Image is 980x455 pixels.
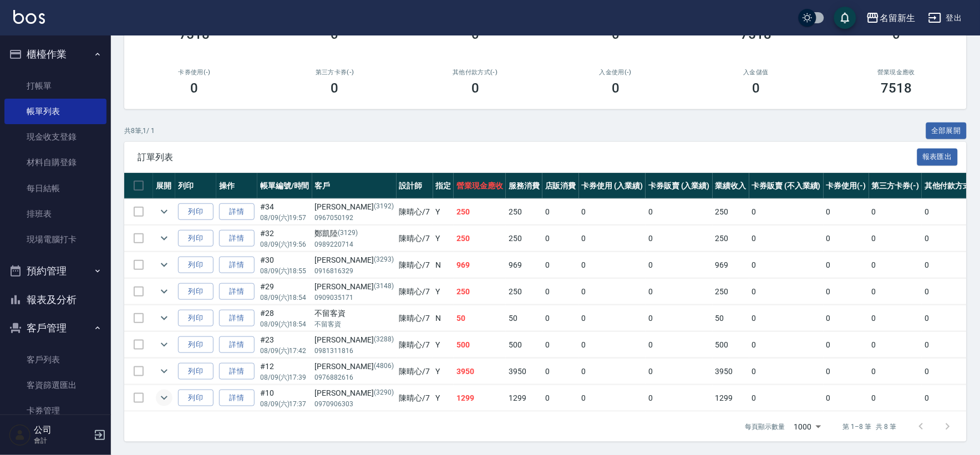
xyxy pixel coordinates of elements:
[397,199,433,225] td: 陳晴心 /7
[646,226,713,252] td: 0
[178,203,214,221] button: 列印
[713,332,749,358] td: 500
[260,372,309,382] p: 08/09 (六) 17:39
[374,201,394,213] p: (3192)
[13,10,45,24] img: Logo
[138,152,917,163] span: 訂單列表
[579,199,646,225] td: 0
[4,257,106,285] button: 預約管理
[4,314,106,342] button: 客戶管理
[260,213,309,223] p: 08/09 (六) 19:57
[699,69,813,76] h2: 入金儲值
[156,283,172,300] button: expand row
[749,332,824,358] td: 0
[397,305,433,331] td: 陳晴心 /7
[749,385,824,411] td: 0
[9,424,31,446] img: Person
[257,359,312,385] td: #12
[542,226,579,252] td: 0
[824,279,869,305] td: 0
[138,69,251,76] h2: 卡券使用(-)
[542,305,579,331] td: 0
[219,363,255,380] a: 詳情
[917,149,958,166] button: 報表匯出
[278,69,392,76] h2: 第三方卡券(-)
[4,99,106,124] a: 帳單列表
[219,390,255,407] a: 詳情
[579,332,646,358] td: 0
[713,279,749,305] td: 250
[178,257,214,274] button: 列印
[869,173,922,199] th: 第三方卡券(-)
[219,310,255,327] a: 詳情
[869,226,922,252] td: 0
[454,279,506,305] td: 250
[4,150,106,175] a: 材料自購登錄
[219,230,255,247] a: 詳情
[156,363,172,380] button: expand row
[579,226,646,252] td: 0
[156,336,172,353] button: expand row
[646,305,713,331] td: 0
[646,279,713,305] td: 0
[824,332,869,358] td: 0
[156,230,172,247] button: expand row
[260,239,309,249] p: 08/09 (六) 19:56
[331,80,339,96] h3: 0
[4,124,106,150] a: 現金收支登錄
[433,252,454,278] td: N
[315,293,394,303] p: 0909035171
[374,361,394,372] p: (4806)
[260,399,309,409] p: 08/09 (六) 17:37
[843,422,897,432] p: 第 1–8 筆 共 8 筆
[454,173,506,199] th: 營業現金應收
[374,387,394,399] p: (3290)
[752,80,760,96] h3: 0
[257,173,312,199] th: 帳單編號/時間
[156,203,172,220] button: expand row
[713,173,749,199] th: 業績收入
[824,385,869,411] td: 0
[175,173,216,199] th: 列印
[178,310,214,327] button: 列印
[374,254,394,266] p: (3293)
[558,69,672,76] h2: 入金使用(-)
[156,310,172,326] button: expand row
[713,385,749,411] td: 1299
[749,199,824,225] td: 0
[824,199,869,225] td: 0
[219,203,255,221] a: 詳情
[124,126,155,136] p: 共 8 筆, 1 / 1
[749,305,824,331] td: 0
[542,359,579,385] td: 0
[418,69,532,76] h2: 其他付款方式(-)
[869,279,922,305] td: 0
[869,385,922,411] td: 0
[433,332,454,358] td: Y
[880,11,915,25] div: 名留新生
[433,173,454,199] th: 指定
[374,334,394,346] p: (3288)
[646,385,713,411] td: 0
[824,252,869,278] td: 0
[257,385,312,411] td: #10
[34,436,90,446] p: 會計
[178,336,214,354] button: 列印
[506,385,542,411] td: 1299
[745,422,785,432] p: 每頁顯示數量
[646,359,713,385] td: 0
[153,173,175,199] th: 展開
[397,279,433,305] td: 陳晴心 /7
[917,151,958,162] a: 報表匯出
[579,252,646,278] td: 0
[454,305,506,331] td: 50
[506,332,542,358] td: 500
[713,226,749,252] td: 250
[4,372,106,398] a: 客資篩選匯出
[834,7,856,29] button: save
[216,173,257,199] th: 操作
[471,80,479,96] h3: 0
[433,279,454,305] td: Y
[869,199,922,225] td: 0
[4,398,106,423] a: 卡券管理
